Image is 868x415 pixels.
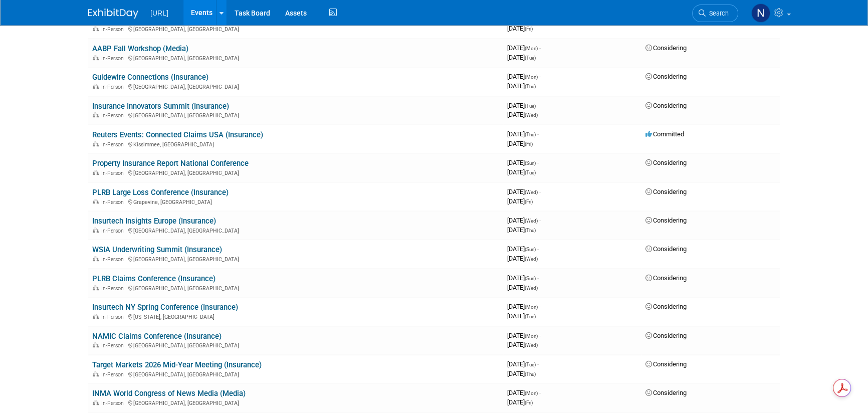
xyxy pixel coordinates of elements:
span: - [539,389,541,396]
span: In-Person [101,84,127,90]
img: In-Person Event [93,400,99,405]
img: In-Person Event [93,342,99,347]
span: Search [706,10,729,17]
span: (Thu) [525,371,536,377]
span: In-Person [101,55,127,62]
span: (Fri) [525,26,533,32]
span: [DATE] [507,360,539,368]
div: [GEOGRAPHIC_DATA], [GEOGRAPHIC_DATA] [92,25,499,33]
span: (Wed) [525,342,538,348]
span: In-Person [101,199,127,205]
div: [GEOGRAPHIC_DATA], [GEOGRAPHIC_DATA] [92,255,499,263]
span: [DATE] [507,398,533,406]
span: (Thu) [525,132,536,137]
span: (Sun) [525,247,536,252]
span: - [537,102,539,109]
span: - [539,332,541,339]
span: [DATE] [507,274,539,282]
span: [DATE] [507,217,541,224]
span: (Wed) [525,189,538,195]
div: [GEOGRAPHIC_DATA], [GEOGRAPHIC_DATA] [92,226,499,234]
span: [DATE] [507,341,538,348]
span: [DATE] [507,54,536,61]
img: In-Person Event [93,84,99,89]
span: In-Person [101,26,127,33]
img: In-Person Event [93,199,99,204]
span: [DATE] [507,159,539,166]
span: Committed [645,130,684,138]
span: In-Person [101,170,127,176]
span: (Wed) [525,256,538,262]
a: Insurance Innovators Summit (Insurance) [92,102,229,111]
div: [US_STATE], [GEOGRAPHIC_DATA] [92,312,499,320]
img: In-Person Event [93,170,99,175]
span: Considering [645,303,687,310]
span: [DATE] [507,130,539,138]
span: [DATE] [507,255,538,262]
div: [GEOGRAPHIC_DATA], [GEOGRAPHIC_DATA] [92,111,499,119]
span: [DATE] [507,140,533,147]
span: In-Person [101,400,127,406]
span: [DATE] [507,332,541,339]
span: [DATE] [507,111,538,118]
span: Considering [645,188,687,195]
span: In-Person [101,342,127,349]
span: - [539,188,541,195]
img: In-Person Event [93,371,99,376]
img: In-Person Event [93,285,99,290]
span: In-Person [101,256,127,263]
div: [GEOGRAPHIC_DATA], [GEOGRAPHIC_DATA] [92,370,499,378]
span: (Thu) [525,228,536,233]
span: Considering [645,217,687,224]
img: In-Person Event [93,112,99,117]
span: Considering [645,245,687,253]
img: In-Person Event [93,256,99,261]
span: (Fri) [525,141,533,147]
span: - [539,44,541,52]
span: (Mon) [525,390,538,396]
span: Considering [645,360,687,368]
span: Considering [645,73,687,80]
span: In-Person [101,228,127,234]
span: - [537,274,539,282]
span: [DATE] [507,312,536,320]
span: (Fri) [525,400,533,405]
span: (Mon) [525,46,538,51]
span: (Wed) [525,112,538,118]
span: [DATE] [507,389,541,396]
span: [URL] [150,9,168,17]
a: INMA World Congress of News Media (Media) [92,389,246,398]
span: In-Person [101,141,127,148]
span: - [539,73,541,80]
img: In-Person Event [93,228,99,233]
span: (Tue) [525,103,536,109]
span: - [537,130,539,138]
span: Considering [645,102,687,109]
div: [GEOGRAPHIC_DATA], [GEOGRAPHIC_DATA] [92,284,499,292]
span: In-Person [101,371,127,378]
span: (Mon) [525,304,538,310]
div: Kissimmee, [GEOGRAPHIC_DATA] [92,140,499,148]
span: (Wed) [525,285,538,291]
span: Considering [645,332,687,339]
img: In-Person Event [93,141,99,146]
span: (Tue) [525,170,536,175]
span: - [537,159,539,166]
span: [DATE] [507,168,536,176]
img: ExhibitDay [88,9,138,19]
span: (Fri) [525,199,533,204]
a: Search [692,5,738,22]
span: In-Person [101,112,127,119]
span: [DATE] [507,102,539,109]
span: Considering [645,159,687,166]
span: [DATE] [507,226,536,234]
a: Guidewire Connections (Insurance) [92,73,208,82]
img: In-Person Event [93,314,99,319]
span: In-Person [101,285,127,292]
span: Considering [645,389,687,396]
img: In-Person Event [93,26,99,31]
div: [GEOGRAPHIC_DATA], [GEOGRAPHIC_DATA] [92,54,499,62]
a: NAMIC Claims Conference (Insurance) [92,332,222,341]
span: Considering [645,44,687,52]
img: In-Person Event [93,55,99,60]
